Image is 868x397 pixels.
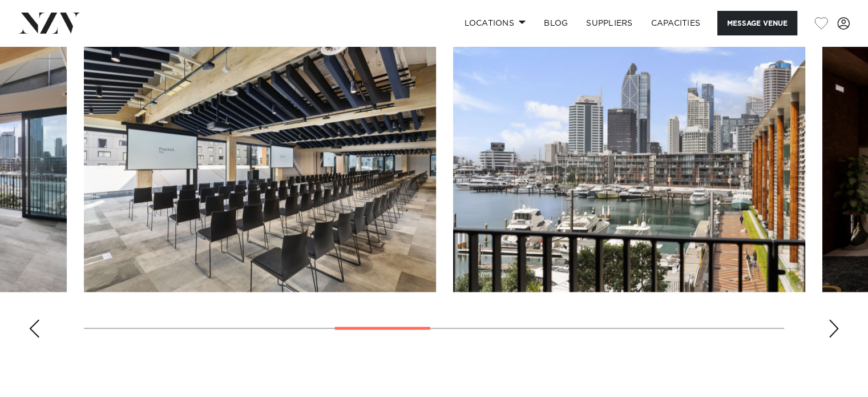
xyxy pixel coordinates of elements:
[84,33,436,292] swiper-slide: 6 / 14
[453,33,805,292] swiper-slide: 7 / 14
[717,11,797,35] button: Message Venue
[535,11,577,35] a: BLOG
[577,11,641,35] a: SUPPLIERS
[455,11,535,35] a: Locations
[18,13,80,33] img: nzv-logo.png
[642,11,710,35] a: Capacities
